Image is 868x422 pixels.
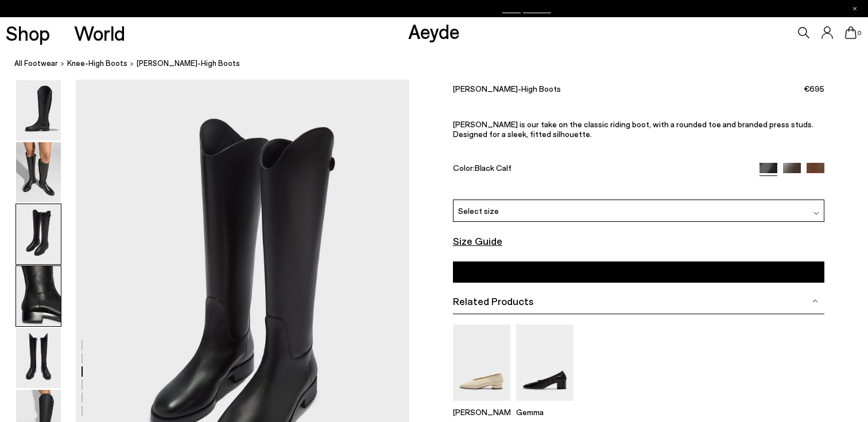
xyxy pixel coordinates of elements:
[453,234,502,249] button: Size Guide
[74,21,125,45] font: World
[14,58,58,68] font: All Footwear
[16,142,61,202] img: Hector Knee High Boots - Image 2
[453,84,561,93] font: [PERSON_NAME]-High Boots
[453,261,825,283] button: Add to Cart
[6,21,50,45] font: Shop
[453,235,502,247] font: Size Guide
[516,325,573,401] img: Gemma Block Heel Pumps
[845,26,857,39] a: 0
[812,298,818,304] img: svg%3E
[453,119,813,139] font: [PERSON_NAME] is our take on the classic riding boot, with a rounded toe and branded press studs....
[67,57,127,69] a: knee-high boots
[858,29,861,36] font: 0
[16,266,61,326] img: Hector Knee High Boots - Image 4
[804,84,824,93] font: €695
[16,80,61,140] img: Hector Knee-High Boots - Image 1
[14,48,868,80] nav: breadcrumb
[16,328,61,388] img: Hector Knee High Boots - Image 5
[516,393,573,417] a: Gemma Block Heel Pumps Gemma
[502,3,551,14] span: Navigate to /collections/new-in
[813,210,819,216] img: svg%3E
[74,23,125,43] a: World
[458,206,499,216] font: Select size
[67,58,127,68] font: knee-high boots
[14,57,58,69] a: All Footwear
[618,267,660,277] font: Add to Cart
[408,19,460,43] a: Aeyde
[502,2,551,14] font: Shop Now
[453,407,518,417] font: [PERSON_NAME]
[137,58,240,68] font: [PERSON_NAME]-High Boots
[453,162,475,172] font: Color:
[317,2,494,14] font: Out Now | Fall/Winter '25 Collection
[6,23,50,43] a: Shop
[16,204,61,264] img: Hector Knee High Boots - Image 3
[453,325,510,401] img: Delia Low-Heeled Ballet Pumps
[516,407,544,417] font: Gemma
[475,162,511,172] font: Black Calf
[453,393,510,417] a: Delia Low-Heeled Ballet Pumps [PERSON_NAME]
[453,295,533,307] font: Related Products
